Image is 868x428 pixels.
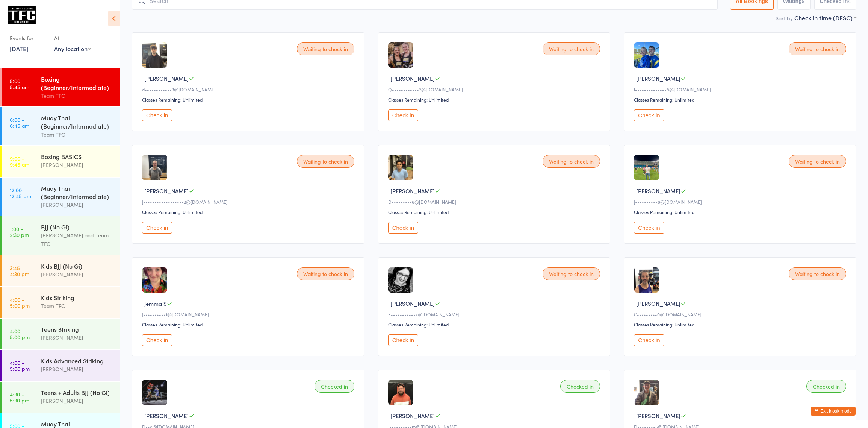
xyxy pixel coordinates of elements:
[8,6,36,24] img: The Fight Centre Brisbane
[142,267,167,293] img: image1740680842.png
[144,412,189,420] span: [PERSON_NAME]
[2,287,120,318] a: 4:00 -5:00 pmKids StrikingTeam TFC
[634,267,659,293] img: image1670836420.png
[10,32,47,44] div: Events for
[142,209,357,215] div: Classes Remaining: Unlimited
[390,412,435,420] span: [PERSON_NAME]
[388,155,413,180] img: image1748203224.png
[634,199,848,205] div: J••••••••••8@[DOMAIN_NAME]
[41,200,113,209] div: [PERSON_NAME]
[10,117,29,129] time: 6:00 - 6:45 am
[2,146,120,177] a: 9:00 -9:45 amBoxing BASICS[PERSON_NAME]
[388,86,603,93] div: Q••••••••••••2@[DOMAIN_NAME]
[388,209,603,215] div: Classes Remaining: Unlimited
[390,299,435,307] span: [PERSON_NAME]
[41,223,113,231] div: BJJ (No Gi)
[142,109,172,121] button: Check in
[41,114,113,130] div: Muay Thai (Beginner/Intermediate)
[2,319,120,349] a: 4:00 -5:00 pmTeens Striking[PERSON_NAME]
[41,262,113,270] div: Kids BJJ (No Gi)
[41,270,113,279] div: [PERSON_NAME]
[10,226,29,238] time: 1:00 - 2:30 pm
[41,130,113,139] div: Team TFC
[634,42,659,68] img: image1732179422.png
[315,380,354,393] div: Checked in
[142,86,357,93] div: d••••••••••••3@[DOMAIN_NAME]
[10,155,29,167] time: 9:00 - 9:45 am
[390,74,435,82] span: [PERSON_NAME]
[636,74,680,82] span: [PERSON_NAME]
[776,14,793,22] label: Sort by
[636,299,680,307] span: [PERSON_NAME]
[543,42,600,55] div: Waiting to check in
[636,412,680,420] span: [PERSON_NAME]
[41,325,113,333] div: Teens Striking
[388,42,413,68] img: image1748242595.png
[41,75,113,91] div: Boxing (Beginner/Intermediate)
[789,42,846,55] div: Waiting to check in
[54,32,91,44] div: At
[41,333,113,342] div: [PERSON_NAME]
[388,334,418,346] button: Check in
[388,321,603,328] div: Classes Remaining: Unlimited
[388,96,603,103] div: Classes Remaining: Unlimited
[2,107,120,145] a: 6:00 -6:45 amMuay Thai (Beginner/Intermediate)Team TFC
[2,68,120,106] a: 5:00 -5:45 amBoxing (Beginner/Intermediate)Team TFC
[2,350,120,381] a: 4:00 -5:00 pmKids Advanced Striking[PERSON_NAME]
[543,267,600,280] div: Waiting to check in
[794,14,856,22] div: Check in time (DESC)
[634,222,664,234] button: Check in
[388,109,418,121] button: Check in
[634,96,848,103] div: Classes Remaining: Unlimited
[2,178,120,216] a: 12:00 -12:45 pmMuay Thai (Beginner/Intermediate)[PERSON_NAME]
[789,155,846,168] div: Waiting to check in
[142,334,172,346] button: Check in
[388,267,413,293] img: image1697842793.png
[634,86,848,93] div: l••••••••••••••8@[DOMAIN_NAME]
[297,155,354,168] div: Waiting to check in
[2,255,120,286] a: 3:45 -4:30 pmKids BJJ (No Gi)[PERSON_NAME]
[789,267,846,280] div: Waiting to check in
[634,155,659,180] img: image1738736302.png
[41,231,113,248] div: [PERSON_NAME] and Team TFC
[10,391,29,403] time: 4:30 - 5:30 pm
[634,209,848,215] div: Classes Remaining: Unlimited
[41,388,113,396] div: Teens + Adults BJJ (No Gi)
[10,265,29,277] time: 3:45 - 4:30 pm
[10,187,31,199] time: 12:00 - 12:45 pm
[41,302,113,310] div: Team TFC
[41,161,113,169] div: [PERSON_NAME]
[54,44,91,53] div: Any location
[144,187,189,195] span: [PERSON_NAME]
[10,296,30,308] time: 4:00 - 5:00 pm
[142,155,167,180] img: image1744103316.png
[297,267,354,280] div: Waiting to check in
[388,199,603,205] div: D•••••••••6@[DOMAIN_NAME]
[142,42,167,68] img: image1750981919.png
[144,74,189,82] span: [PERSON_NAME]
[2,382,120,413] a: 4:30 -5:30 pmTeens + Adults BJJ (No Gi)[PERSON_NAME]
[144,299,167,307] span: Jemma S
[634,311,848,317] div: C•••••••••0@[DOMAIN_NAME]
[41,152,113,161] div: Boxing BASICS
[142,96,357,103] div: Classes Remaining: Unlimited
[2,216,120,255] a: 1:00 -2:30 pmBJJ (No Gi)[PERSON_NAME] and Team TFC
[811,407,856,416] button: Exit kiosk mode
[10,78,29,90] time: 5:00 - 5:45 am
[41,396,113,405] div: [PERSON_NAME]
[41,365,113,373] div: [PERSON_NAME]
[10,44,28,53] a: [DATE]
[636,187,680,195] span: [PERSON_NAME]
[41,91,113,100] div: Team TFC
[388,222,418,234] button: Check in
[41,357,113,365] div: Kids Advanced Striking
[634,321,848,328] div: Classes Remaining: Unlimited
[297,42,354,55] div: Waiting to check in
[634,334,664,346] button: Check in
[142,199,357,205] div: J••••••••••••••••••2@[DOMAIN_NAME]
[634,380,659,405] img: image1752202623.png
[390,187,435,195] span: [PERSON_NAME]
[10,360,30,372] time: 4:00 - 5:00 pm
[560,380,600,393] div: Checked in
[388,311,603,317] div: E•••••••••••k@[DOMAIN_NAME]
